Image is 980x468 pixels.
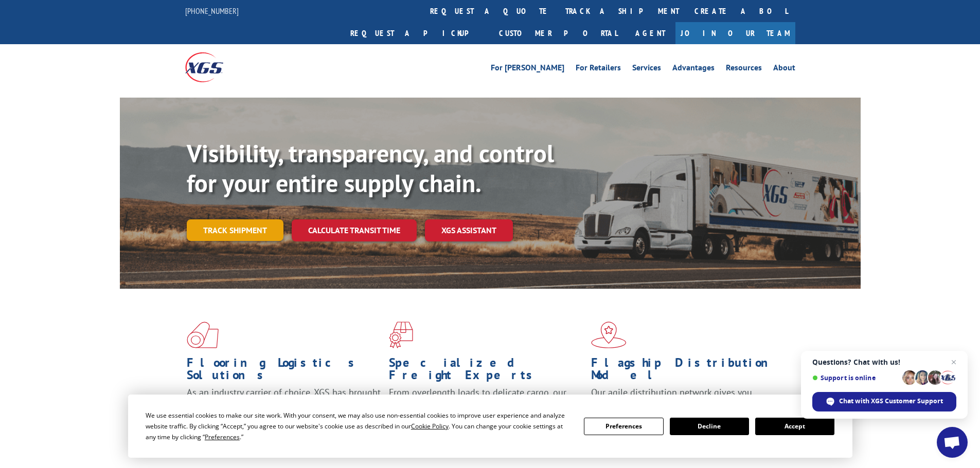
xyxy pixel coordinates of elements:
div: We use essential cookies to make our site work. With your consent, we may also use non-essential ... [146,410,572,442]
a: Join Our Team [675,22,795,44]
a: Services [632,64,661,75]
button: Decline [670,418,749,435]
a: [PHONE_NUMBER] [185,6,239,16]
a: About [773,64,795,75]
a: Resources [726,64,762,75]
span: Chat with XGS Customer Support [839,397,943,406]
span: Preferences [205,433,240,441]
span: Our agile distribution network gives you nationwide inventory management on demand. [591,386,780,410]
a: XGS ASSISTANT [425,219,513,241]
img: xgs-icon-focused-on-flooring-red [389,322,413,348]
span: As an industry carrier of choice, XGS has brought innovation and dedication to flooring logistics... [187,386,381,423]
button: Preferences [584,418,663,435]
div: Chat with XGS Customer Support [812,392,956,411]
span: Questions? Chat with us! [812,358,956,366]
span: Support is online [812,374,899,382]
img: xgs-icon-flagship-distribution-model-red [591,322,627,348]
span: Close chat [948,356,960,368]
div: Open chat [937,427,968,458]
b: Visibility, transparency, and control for your entire supply chain. [187,137,554,199]
div: Cookie Consent Prompt [128,395,852,458]
p: From overlength loads to delicate cargo, our experienced staff knows the best way to move your fr... [389,386,583,432]
a: Calculate transit time [292,219,417,241]
a: Customer Portal [491,22,625,44]
button: Accept [755,418,834,435]
a: For Retailers [576,64,621,75]
h1: Flagship Distribution Model [591,357,786,386]
span: Cookie Policy [411,422,449,430]
a: Agent [625,22,675,44]
h1: Flooring Logistics Solutions [187,357,381,386]
a: Track shipment [187,219,283,241]
h1: Specialized Freight Experts [389,357,583,386]
img: xgs-icon-total-supply-chain-intelligence-red [187,322,219,348]
a: Advantages [672,64,715,75]
a: Request a pickup [343,22,491,44]
a: For [PERSON_NAME] [491,64,564,75]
